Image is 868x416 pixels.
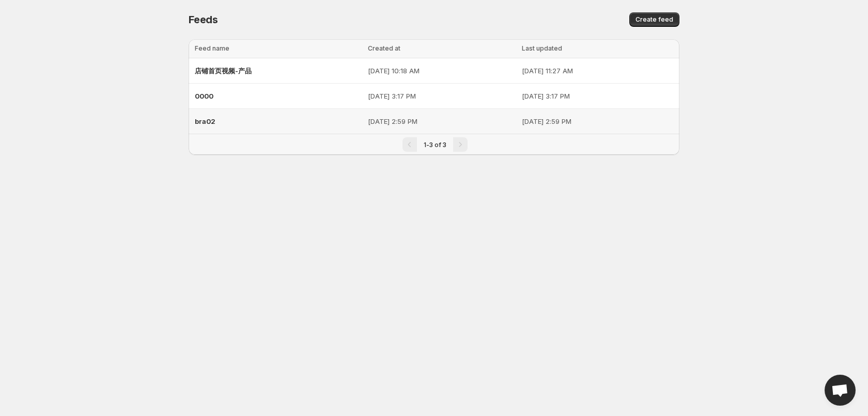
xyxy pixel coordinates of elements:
p: [DATE] 3:17 PM [522,91,673,101]
p: [DATE] 11:27 AM [522,66,673,76]
span: Create feed [636,15,673,24]
p: [DATE] 3:17 PM [368,91,516,101]
span: Feeds [189,13,218,26]
span: Feed name [195,44,229,52]
nav: Pagination [189,134,679,155]
span: Last updated [522,44,562,52]
p: [DATE] 2:59 PM [522,116,673,126]
span: Created at [368,44,400,52]
span: 0000 [195,92,213,100]
span: 店铺首页视频-产品 [195,67,252,75]
p: [DATE] 10:18 AM [368,66,516,76]
button: Create feed [629,12,679,27]
p: [DATE] 2:59 PM [368,116,516,126]
div: Open chat [825,375,856,406]
span: 1-3 of 3 [424,141,446,149]
span: bra02 [195,117,215,125]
